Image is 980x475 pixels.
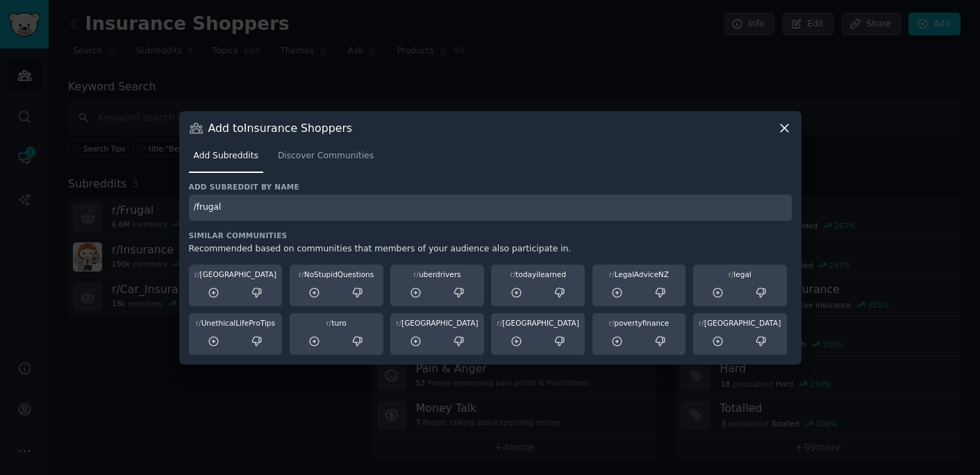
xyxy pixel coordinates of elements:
h3: Add to Insurance Shoppers [208,121,353,135]
div: turo [294,318,379,328]
h3: Similar Communities [189,231,792,240]
div: LegalAdviceNZ [597,269,681,279]
span: r/ [497,319,503,327]
div: [GEOGRAPHIC_DATA] [698,318,782,328]
div: legal [698,269,782,279]
div: [GEOGRAPHIC_DATA] [194,269,278,279]
div: Recommended based on communities that members of your audience also participate in. [189,243,792,256]
span: r/ [699,319,704,327]
div: todayilearned [496,269,580,279]
div: [GEOGRAPHIC_DATA] [395,318,479,328]
div: UnethicalLifeProTips [194,318,278,328]
span: r/ [194,270,200,278]
a: Add Subreddits [189,145,263,174]
span: r/ [510,270,515,278]
span: r/ [728,270,733,278]
span: Add Subreddits [194,150,258,162]
div: povertyfinance [597,318,681,328]
span: r/ [299,270,304,278]
span: r/ [326,319,332,327]
span: r/ [608,319,614,327]
input: Enter subreddit name and press enter [189,194,792,222]
span: r/ [396,319,401,327]
span: Discover Communities [278,150,374,162]
h3: Add subreddit by name [189,182,792,192]
a: Discover Communities [273,145,379,174]
div: NoStupidQuestions [294,269,379,279]
span: r/ [196,319,201,327]
div: [GEOGRAPHIC_DATA] [496,318,580,328]
span: r/ [413,270,419,278]
div: uberdrivers [395,269,479,279]
span: r/ [609,270,615,278]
